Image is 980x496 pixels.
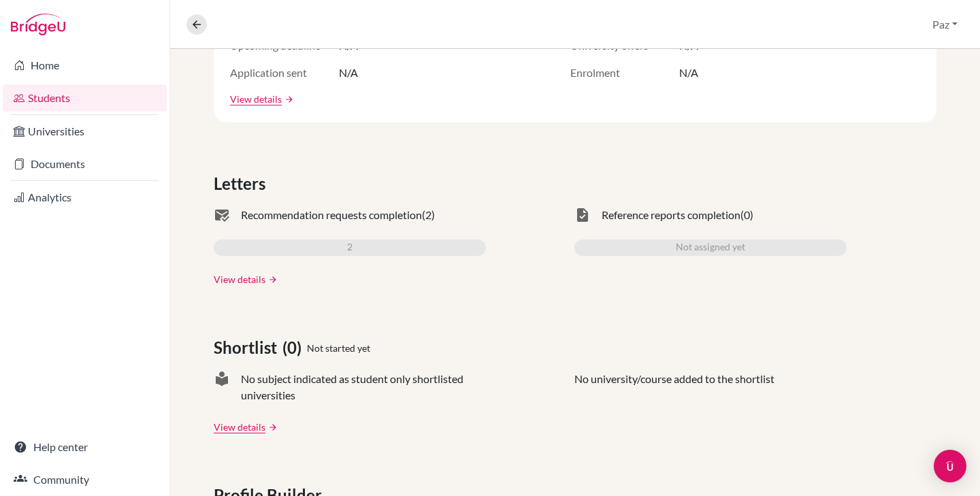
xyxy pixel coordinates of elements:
[3,466,167,493] a: Community
[230,92,282,106] a: View details
[347,239,353,256] span: 2
[214,207,230,223] span: mark_email_read
[679,65,698,81] span: N/A
[422,207,435,223] span: (2)
[3,150,167,178] a: Documents
[241,371,486,403] span: No subject indicated as student only shortlisted universities
[3,52,167,79] a: Home
[570,65,679,81] span: Enrolment
[214,371,230,403] span: local_library
[214,420,265,434] a: View details
[926,12,964,37] button: Paz
[676,239,745,256] span: Not assigned yet
[282,335,307,360] span: (0)
[11,14,65,35] img: Bridge-U
[214,171,271,196] span: Letters
[214,335,282,360] span: Shortlist
[339,65,358,81] span: N/A
[265,275,278,284] a: arrow_forward
[574,371,774,403] p: No university/course added to the shortlist
[282,95,294,104] a: arrow_forward
[3,84,167,112] a: Students
[265,423,278,432] a: arrow_forward
[307,341,370,355] span: Not started yet
[602,207,740,223] span: Reference reports completion
[241,207,422,223] span: Recommendation requests completion
[934,450,966,482] div: Open Intercom Messenger
[3,118,167,145] a: Universities
[740,207,753,223] span: (0)
[3,184,167,211] a: Analytics
[574,207,591,223] span: task
[214,272,265,286] a: View details
[3,433,167,461] a: Help center
[230,65,339,81] span: Application sent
